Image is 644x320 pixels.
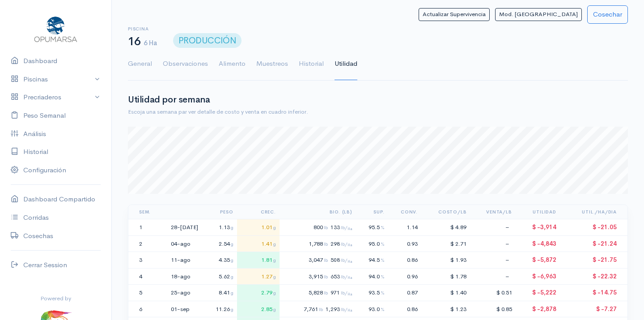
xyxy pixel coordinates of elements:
[341,257,352,263] span: lb/
[273,306,276,312] span: g
[381,257,385,263] span: %
[347,260,352,264] sub: Ha
[202,285,237,301] td: 8.41
[231,257,233,263] span: g
[560,252,627,269] td: $ -21.75
[505,223,512,231] span: –
[347,292,352,296] sub: Ha
[421,252,470,269] td: $ 1.93
[516,252,560,269] td: $ -5,872
[324,257,328,263] span: lb
[139,240,142,247] span: 2
[202,205,237,219] th: Peso
[341,241,352,247] span: lb/
[356,235,388,252] td: 95.0
[356,252,388,269] td: 94.5
[381,273,385,280] span: %
[421,235,470,252] td: $ 2.71
[231,224,233,230] span: g
[356,285,388,301] td: 93.5
[202,219,237,236] td: 1.13
[421,219,470,236] td: $ 4.89
[237,219,280,236] td: 1.01
[167,252,202,269] td: 11-ago
[341,307,352,312] span: lb/
[381,241,385,247] span: %
[326,306,352,313] span: 1,293
[330,256,352,264] span: 508
[139,305,142,313] span: 6
[388,268,421,285] td: 0.96
[202,268,237,285] td: 5.62
[560,268,627,285] td: $ -22.32
[231,290,233,296] span: g
[173,33,242,48] span: PRODUCCIÓN
[560,301,627,317] td: $ -7.27
[421,301,470,317] td: $ 1.23
[128,95,628,105] h2: Utilidad por semana
[319,306,323,312] span: lb
[163,48,208,80] a: Observaciones
[330,289,352,296] span: 971
[516,205,560,219] th: Utilidad
[516,285,560,301] td: $ -5,222
[330,240,352,247] span: 298
[421,205,470,219] th: Costo/Lb
[128,35,157,48] h1: 16
[256,48,288,80] a: Muestreos
[356,268,388,285] td: 94.0
[139,256,142,264] span: 3
[273,224,276,230] span: g
[381,306,385,312] span: %
[505,256,512,264] span: –
[324,290,328,296] span: lb
[273,290,276,296] span: g
[347,227,352,231] sub: Ha
[421,285,470,301] td: $ 1.40
[167,219,202,236] td: 28-[DATE]
[341,225,352,230] span: lb/
[237,252,280,269] td: 1.81
[419,8,490,21] button: Actualizar Supervivencia
[280,205,356,219] th: Bio. (Lb)
[388,285,421,301] td: 0.87
[516,301,560,317] td: $ -2,878
[280,285,356,301] td: 5,828
[128,107,628,116] div: Escoja una semana par ver detalle de costo y venta en cuadro inferior.
[167,235,202,252] td: 04-ago
[139,223,142,231] span: 1
[347,243,352,247] sub: Ha
[381,224,385,230] span: %
[231,306,233,312] span: g
[231,273,233,280] span: g
[299,48,324,80] a: Historial
[347,308,352,312] sub: Ha
[273,257,276,263] span: g
[139,273,142,280] span: 4
[273,241,276,247] span: g
[496,305,512,313] span: $ 0.85
[388,235,421,252] td: 0.93
[388,205,421,219] th: Conv.
[587,5,628,24] button: Cosechar
[237,205,280,219] th: Crec.
[505,240,512,247] span: –
[347,276,352,280] sub: Ha
[237,268,280,285] td: 1.27
[280,268,356,285] td: 3,915
[341,290,352,296] span: lb/
[388,219,421,236] td: 1.14
[237,235,280,252] td: 1.41
[144,38,157,47] span: 6 Ha
[330,273,352,280] span: 653
[324,224,328,230] span: lb
[505,273,512,280] span: –
[167,285,202,301] td: 25-ago
[167,268,202,285] td: 18-ago
[356,219,388,236] td: 95.5
[280,219,356,236] td: 800
[202,235,237,252] td: 2.54
[219,48,246,80] a: Alimento
[560,219,627,236] td: $ -21.05
[560,285,627,301] td: $ -14.75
